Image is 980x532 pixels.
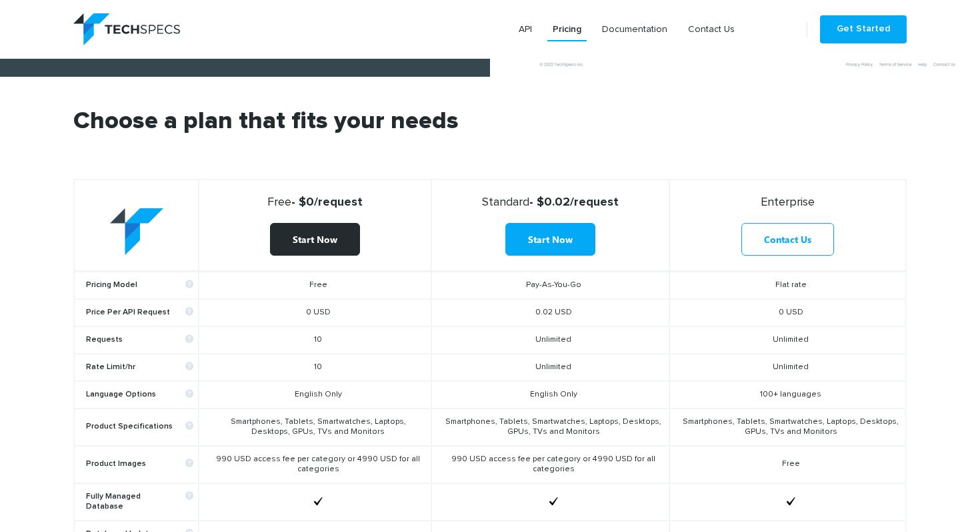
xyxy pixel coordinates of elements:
td: Pay-As-You-Go [431,271,669,299]
img: logo [73,13,180,45]
td: Free [199,271,431,299]
td: Smartphones, Tablets, Smartwatches, Laptops, Desktops, GPUs, TVs and Monitors [669,409,906,446]
td: 0.02 USD [431,299,669,326]
td: Unlimited [669,326,906,354]
b: Fully Managed Database [86,492,193,512]
td: Flat rate [669,271,906,299]
td: 990 USD access fee per category or 4990 USD for all categories [431,446,669,483]
td: 10 [199,326,431,354]
td: 990 USD access fee per category or 4990 USD for all categories [199,446,431,483]
span: Enterprise [761,196,815,208]
td: 10 [199,354,431,381]
td: English Only [199,381,431,409]
strong: - $0/request [205,195,425,210]
b: Requests [86,335,193,345]
span: Standard [482,196,529,208]
td: Unlimited [669,354,906,381]
a: Contact Us [741,223,834,256]
td: 100+ languages [669,381,906,409]
td: 0 USD [669,299,906,326]
a: Documentation [597,17,673,41]
td: Free [669,446,906,483]
a: Start Now [505,223,595,256]
strong: - $0.02/request [437,195,663,210]
b: Product Images [86,459,193,469]
td: Unlimited [431,354,669,381]
b: Pricing Model [86,280,193,290]
a: Pricing [547,17,587,41]
h2: Choose a plan that fits your needs [73,109,907,179]
a: Start Now [270,223,360,256]
b: Rate Limit/hr [86,362,193,372]
b: Product Specifications [86,422,193,432]
td: Unlimited [431,326,669,354]
a: API [513,17,537,41]
b: Price Per API Request [86,308,193,318]
a: Get Started [820,15,907,43]
td: Smartphones, Tablets, Smartwatches, Laptops, Desktops, GPUs, TVs and Monitors [199,409,431,446]
b: Language Options [86,390,193,400]
td: 0 USD [199,299,431,326]
span: Free [267,196,291,208]
a: Contact Us [683,17,740,41]
td: English Only [431,381,669,409]
img: table-logo.png [110,208,163,256]
td: Smartphones, Tablets, Smartwatches, Laptops, Desktops, GPUs, TVs and Monitors [431,409,669,446]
